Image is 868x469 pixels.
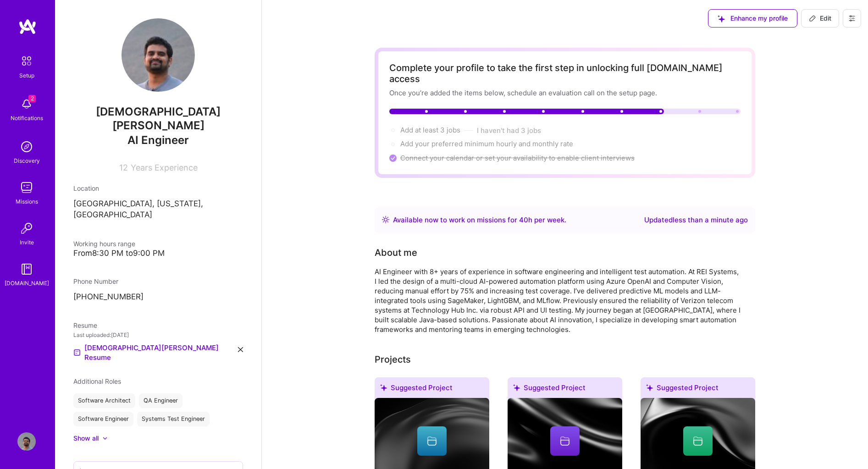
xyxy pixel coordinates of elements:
i: icon SuggestedTeams [513,384,520,391]
a: [DEMOGRAPHIC_DATA][PERSON_NAME] Resume [73,347,238,358]
div: About me [375,246,417,259]
div: Missions [16,197,38,206]
button: Enhance my profile [708,9,797,28]
i: icon SuggestedTeams [718,15,725,22]
div: Suggested Project [641,377,755,402]
button: I haven't had 3 jobs [477,126,541,135]
div: Notifications [11,113,43,123]
button: Edit [801,9,839,28]
span: Phone Number [73,277,118,285]
span: [DEMOGRAPHIC_DATA] [PERSON_NAME] [73,105,243,132]
img: bell [17,95,36,113]
div: Discovery [14,156,40,166]
div: Location [73,183,243,193]
div: Complete your profile to take the first step in unlocking full [DOMAIN_NAME] access [389,62,741,84]
a: User Avatar [15,432,38,451]
div: Suggested Project [375,377,489,402]
div: Last uploaded: [DATE] [73,330,243,340]
span: Resume [73,321,97,329]
img: Invite [17,219,36,237]
i: icon Close [238,347,243,352]
div: Software Engineer [73,412,133,426]
div: [DOMAIN_NAME] [5,278,49,288]
div: QA Engineer [139,393,182,408]
span: Years Experience [131,163,198,172]
div: AI Engineer with 8+ years of experience in software engineering and intelligent test automation. ... [375,267,741,334]
span: Edit [809,14,831,23]
p: [PHONE_NUMBER] [73,292,243,303]
span: Enhance my profile [718,14,788,23]
i: icon SuggestedTeams [380,384,387,391]
i: icon SuggestedTeams [646,384,653,391]
div: Updated less than a minute ago [644,215,748,226]
span: Additional Roles [73,377,121,385]
img: User Avatar [122,18,195,92]
img: Availability [382,216,389,223]
div: Projects [375,353,411,366]
img: Resume [73,349,81,356]
div: Software Architect [73,393,135,408]
span: 12 [119,163,128,172]
span: Add at least 3 jobs [400,126,460,134]
span: Add your preferred minimum hourly and monthly rate [400,139,573,148]
div: Systems Test Engineer [137,412,210,426]
div: Invite [20,237,34,247]
div: Setup [19,71,34,80]
p: [GEOGRAPHIC_DATA], [US_STATE], [GEOGRAPHIC_DATA] [73,199,243,221]
div: From 8:30 PM to 9:00 PM [73,248,243,258]
span: Working hours range [73,240,135,248]
img: teamwork [17,178,36,197]
span: 40 [519,215,528,224]
span: 2 [28,95,36,102]
div: Show all [73,434,99,443]
span: AI Engineer [127,133,189,147]
img: discovery [17,138,36,156]
div: Suggested Project [508,377,622,402]
div: Once you’re added the items below, schedule an evaluation call on the setup page. [389,88,741,98]
img: setup [17,51,36,71]
img: logo [18,18,37,35]
img: User Avatar [17,432,36,451]
img: guide book [17,260,36,278]
div: Available now to work on missions for h per week . [393,215,566,226]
